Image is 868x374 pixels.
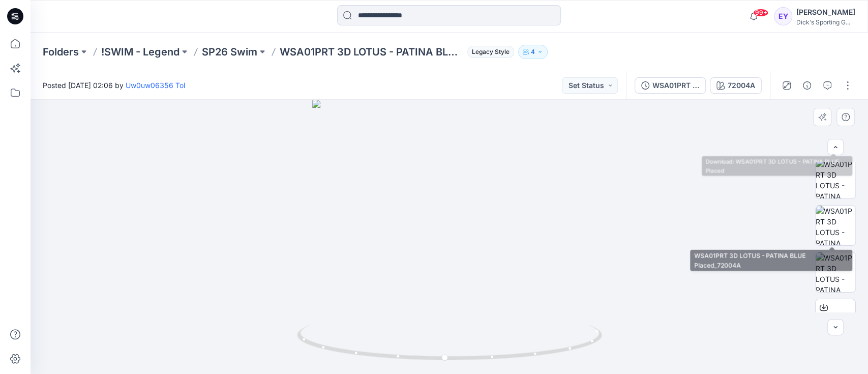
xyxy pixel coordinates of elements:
[518,45,548,59] button: 4
[43,45,79,59] a: Folders
[728,80,755,91] div: 72004A
[126,81,185,90] a: Uw0uw06356 Tol
[796,18,855,26] div: Dick's Sporting G...
[101,45,179,59] a: !SWIM - Legend
[753,9,768,17] span: 99+
[467,46,514,58] span: Legacy Style
[816,206,855,245] img: WSA01PRT 3D LOTUS - PATINA BLUE Placed_72004A
[774,7,792,25] div: EY
[796,6,855,18] div: [PERSON_NAME]
[816,159,855,198] img: WSA01PRT 3D LOTUS - PATINA BLUE Placed_72004A_Left
[816,252,855,292] img: WSA01PRT 3D LOTUS - PATINA BLUE Placed_72004A_Back
[652,80,699,91] div: WSA01PRT 3D LOTUS - PATINA BLUE Placed
[43,80,185,91] span: Posted [DATE] 02:06 by
[635,77,706,94] button: WSA01PRT 3D LOTUS - PATINA BLUE Placed
[710,77,762,94] button: 72004A
[463,45,514,59] button: Legacy Style
[280,45,463,59] p: WSA01PRT 3D LOTUS - PATINA BLUE Placed
[202,45,257,59] a: SP26 Swim
[824,310,847,328] span: DXF
[799,77,815,94] button: Details
[531,46,535,57] p: 4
